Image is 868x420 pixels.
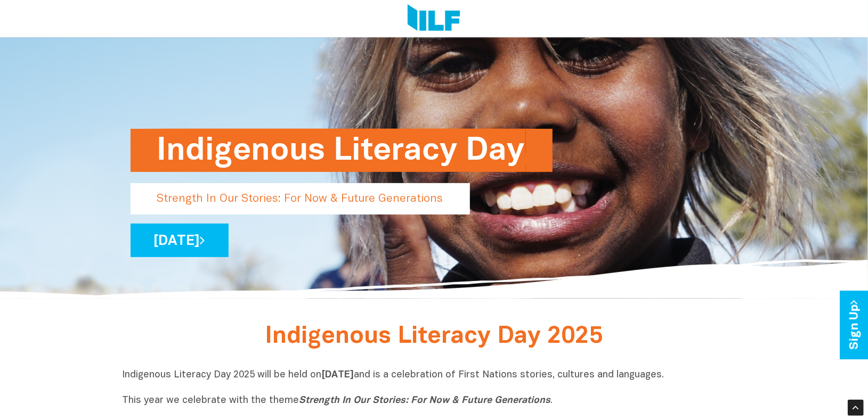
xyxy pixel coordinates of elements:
[131,224,229,257] a: [DATE]
[322,370,354,380] b: [DATE]
[299,396,551,405] i: Strength In Our Stories: For Now & Future Generations
[265,326,603,348] span: Indigenous Literacy Day 2025
[131,183,470,215] p: Strength In Our Stories: For Now & Future Generations
[408,4,460,33] img: Logo
[157,129,526,172] h1: Indigenous Literacy Day
[848,400,864,416] div: Scroll Back to Top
